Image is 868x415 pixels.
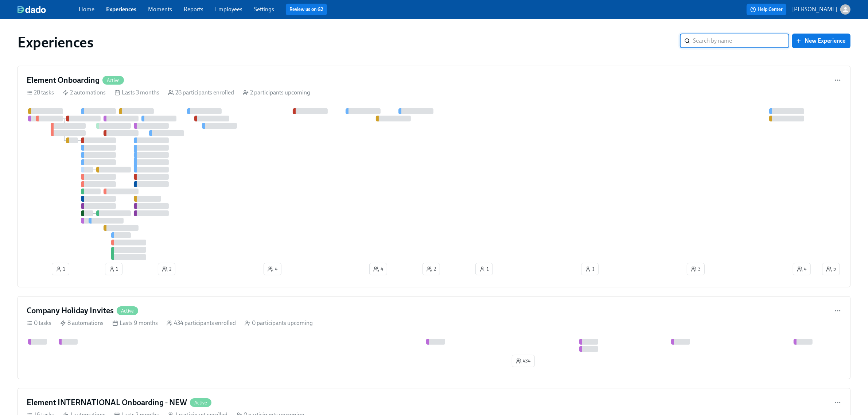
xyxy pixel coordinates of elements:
div: 434 participants enrolled [167,319,236,327]
button: 1 [581,263,599,275]
span: 1 [585,265,595,273]
div: 2 automations [63,89,106,97]
a: Company Holiday InvitesActive0 tasks 8 automations Lasts 9 months 434 participants enrolled 0 par... [17,296,851,379]
a: Moments [148,6,172,13]
button: 1 [105,263,122,275]
button: Review us on G2 [286,4,327,15]
button: 5 [822,263,840,275]
div: 0 participants upcoming [245,319,313,327]
span: 434 [516,357,531,365]
button: 3 [687,263,705,275]
button: [PERSON_NAME] [792,4,851,15]
button: 1 [475,263,493,275]
button: New Experience [792,34,851,48]
div: 28 tasks [27,89,54,97]
div: 0 tasks [27,319,51,327]
button: 434 [512,355,535,367]
div: Lasts 3 months [114,89,159,97]
span: 1 [56,265,65,273]
button: 2 [158,263,175,275]
h4: Element Onboarding [27,75,100,86]
a: dado [17,6,79,13]
span: 2 [162,265,171,273]
a: Settings [254,6,274,13]
button: Help Center [747,4,786,15]
div: 8 automations [60,319,104,327]
h4: Company Holiday Invites [27,305,114,316]
p: [PERSON_NAME] [792,5,837,13]
h1: Experiences [17,34,94,51]
button: 4 [264,263,281,275]
button: 1 [52,263,69,275]
a: Home [79,6,94,13]
span: 2 [427,265,436,273]
a: Employees [215,6,242,13]
button: 4 [369,263,387,275]
span: 4 [797,265,807,273]
h4: Element INTERNATIONAL Onboarding - NEW [27,397,187,408]
button: 4 [793,263,811,275]
span: Help Center [750,6,783,13]
span: 4 [373,265,383,273]
a: Reports [184,6,203,13]
span: 4 [268,265,277,273]
span: New Experience [797,37,845,44]
a: Review us on G2 [289,6,323,13]
img: dado [17,6,46,13]
span: Active [102,78,124,83]
input: Search by name [693,34,789,48]
div: 28 participants enrolled [168,89,234,97]
a: Experiences [106,6,136,13]
span: Active [190,400,211,406]
span: 3 [691,265,701,273]
span: Active [117,308,138,314]
div: 2 participants upcoming [243,89,310,97]
span: 1 [109,265,118,273]
span: 5 [826,265,836,273]
span: 1 [479,265,489,273]
a: Element OnboardingActive28 tasks 2 automations Lasts 3 months 28 participants enrolled 2 particip... [17,66,851,287]
button: 2 [423,263,440,275]
div: Lasts 9 months [112,319,158,327]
